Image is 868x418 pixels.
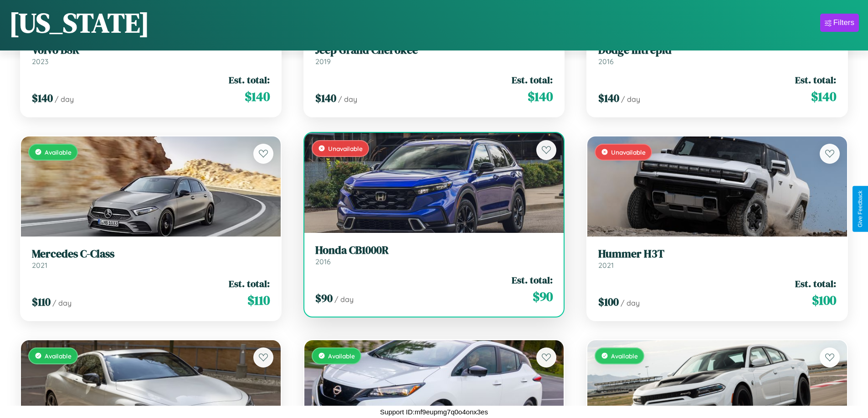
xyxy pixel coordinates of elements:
span: $ 110 [247,291,270,309]
span: Est. total: [795,277,836,290]
span: Unavailable [611,148,646,156]
span: Est. total: [512,73,553,86]
span: Est. total: [229,277,270,290]
div: Filters [833,18,854,27]
a: Mercedes C-Class2021 [32,247,270,270]
span: Available [328,352,355,360]
span: 2021 [598,261,614,270]
span: $ 140 [598,91,619,106]
span: 2023 [32,57,48,66]
span: 2019 [315,57,331,66]
span: Available [45,352,72,360]
h3: Volvo B8R [32,44,270,57]
a: Honda CB1000R2016 [315,244,553,266]
span: / day [338,95,357,104]
span: $ 100 [812,291,836,309]
span: $ 140 [811,87,836,106]
div: Give Feedback [857,191,863,227]
span: / day [55,95,74,104]
span: / day [52,298,72,307]
span: 2016 [315,257,331,266]
span: Est. total: [512,273,553,287]
span: / day [334,295,354,304]
span: Est. total: [229,73,270,86]
span: Est. total: [795,73,836,86]
span: / day [621,95,640,104]
span: $ 140 [245,87,270,106]
span: $ 140 [32,91,53,106]
a: Volvo B8R2023 [32,44,270,66]
h3: Dodge Intrepid [598,44,836,57]
span: $ 90 [315,291,333,306]
a: Dodge Intrepid2016 [598,44,836,66]
a: Jeep Grand Cherokee2019 [315,44,553,66]
h3: Hummer H3T [598,247,836,261]
span: $ 100 [598,294,619,309]
span: / day [621,298,640,307]
h3: Honda CB1000R [315,244,553,257]
p: Support ID: mf9eupmg7q0o4onx3es [380,406,488,418]
h1: [US_STATE] [9,4,149,41]
span: $ 140 [315,91,336,106]
h3: Mercedes C-Class [32,247,270,261]
span: $ 90 [533,287,553,306]
span: $ 110 [32,294,51,309]
span: $ 140 [528,87,553,106]
button: Filters [820,14,859,32]
span: Available [611,352,638,360]
span: Available [45,148,72,156]
span: 2016 [598,57,614,66]
span: Unavailable [328,145,363,152]
span: 2021 [32,261,47,270]
a: Hummer H3T2021 [598,247,836,270]
h3: Jeep Grand Cherokee [315,44,553,57]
